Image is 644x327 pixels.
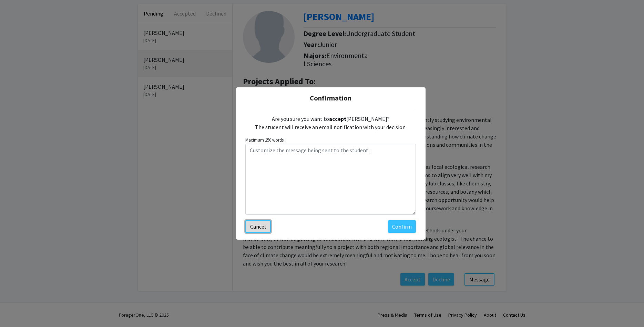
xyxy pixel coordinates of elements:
iframe: Chat [5,296,29,322]
div: Are you sure you want to [PERSON_NAME]? The student will receive an email notification with your ... [245,109,416,137]
b: accept [329,115,346,122]
button: Confirm [388,220,416,233]
small: Maximum 250 words: [245,137,416,143]
h5: Confirmation [242,93,420,103]
textarea: Customize the message being sent to the student... [245,144,416,215]
button: Cancel [245,220,271,233]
